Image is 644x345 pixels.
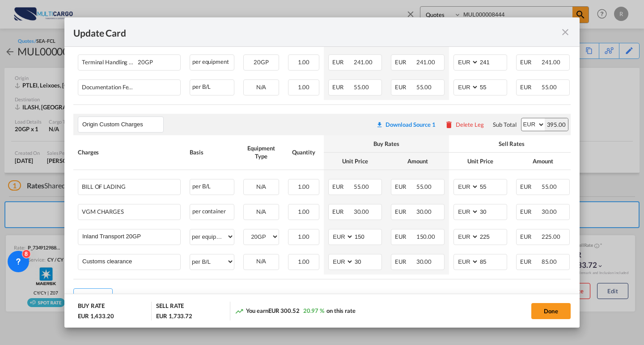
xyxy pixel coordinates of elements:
span: 1.00 [298,258,310,265]
span: 55.00 [542,183,557,190]
span: 1.00 [298,183,310,190]
div: 395.00 [545,118,568,131]
div: Download Source 1 [386,121,436,128]
span: EUR [395,83,415,91]
span: 1.00 [298,58,310,66]
span: 30.00 [542,208,557,215]
span: EUR [395,183,415,190]
span: 20.97 % [303,307,324,314]
md-icon: icon-plus md-link-fg s20 [77,292,86,301]
div: EUR 1,433.20 [78,312,116,320]
span: 55.00 [354,183,369,190]
div: per B/L [190,179,234,195]
div: BUY RATE [78,302,105,312]
input: 30 [354,254,381,268]
md-dialog: Update Card Port ... [64,17,580,328]
th: Unit Price [324,153,386,170]
div: per B/L [190,79,234,96]
input: 85 [479,254,507,268]
input: Leg Name [82,118,163,131]
span: 241.00 [542,58,560,66]
div: Delete Leg [456,121,484,128]
input: Charge Name [82,254,180,268]
input: 30 [479,204,507,218]
span: EUR [395,208,415,215]
md-icon: icon-delete [445,120,453,129]
span: EUR [520,183,540,190]
span: EUR [332,83,352,91]
span: 241.00 [416,58,435,66]
span: EUR [520,58,540,66]
div: Update Card [73,26,560,37]
md-input-container: Customs clearance [78,254,180,268]
div: BILL OF LADING [82,179,153,190]
div: Equipment Type [243,144,279,160]
span: EUR [395,233,415,240]
md-icon: icon-trending-up [235,307,244,316]
md-icon: icon-close fg-AAA8AD m-0 pointer [560,27,571,37]
span: EUR [520,233,540,240]
div: Quantity [288,148,319,156]
span: N/A [256,208,267,215]
th: Unit Price [449,153,512,170]
input: 55 [479,179,507,193]
span: 1.00 [298,83,310,91]
input: 150 [354,229,381,243]
span: 1.00 [298,208,310,215]
div: N/A [244,254,279,268]
span: 55.00 [354,83,369,91]
span: 55.00 [416,183,432,190]
span: 30.00 [416,208,432,215]
span: 241.00 [354,58,373,66]
span: EUR [332,208,352,215]
span: EUR [520,83,540,91]
div: Sell Rates [453,140,570,148]
span: 1.00 [298,233,310,240]
span: EUR [520,258,540,265]
span: EUR 300.52 [268,307,300,314]
input: 55 [479,80,507,93]
div: Sub Total [493,121,516,129]
span: 55.00 [416,83,432,91]
div: Terminal Handling Service - Origin [82,55,153,66]
span: 225.00 [542,233,560,240]
div: Documentation Fee Origin [82,80,153,91]
div: EUR 1,733.72 [156,312,192,320]
div: Buy Rates [328,140,445,148]
div: Download original source rate sheet [372,121,440,128]
div: per equipment [190,54,234,71]
md-icon: icon-download [376,121,383,128]
div: You earn on this rate [235,307,356,316]
button: Done [531,303,571,319]
div: Basis [190,148,234,156]
span: EUR [332,58,352,66]
div: Charges [78,148,181,156]
span: EUR [395,58,415,66]
div: SELL RATE [156,302,184,312]
button: Delete Leg [445,121,484,128]
div: VGM CHARGES [82,204,153,215]
span: 20GP [136,59,153,66]
select: per equipment [190,229,234,244]
span: EUR [520,208,540,215]
button: Add Leg [73,288,113,304]
th: Amount [512,153,574,170]
span: EUR [332,183,352,190]
span: N/A [256,183,267,190]
span: EUR [395,258,415,265]
span: 20GP [254,58,269,66]
div: per container [190,204,234,220]
span: 55.00 [542,83,557,91]
span: N/A [256,83,267,91]
select: per B/L [190,254,234,269]
input: 225 [479,229,507,243]
input: Charge Name [82,229,180,243]
span: 30.00 [354,208,369,215]
th: Amount [386,153,449,170]
button: Download original source rate sheet [372,116,440,133]
div: Download original source rate sheet [376,121,436,128]
input: 241 [479,55,507,68]
span: 150.00 [416,233,435,240]
span: 85.00 [542,258,557,265]
span: 30.00 [416,258,432,265]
